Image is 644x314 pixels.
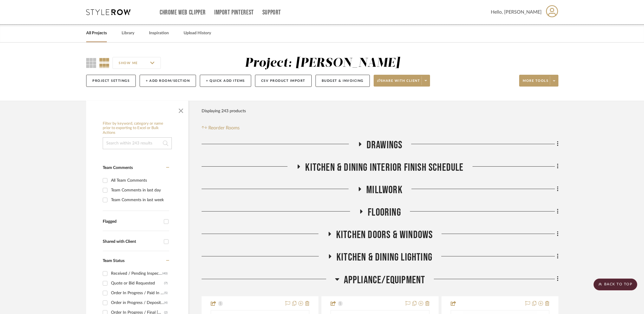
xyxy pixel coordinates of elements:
div: Team Comments in last day [111,186,168,195]
div: Quote or Bid Requested [111,279,164,288]
h6: Filter by keyword, category or name prior to exporting to Excel or Bulk Actions [103,121,172,135]
div: Project: [PERSON_NAME] [245,57,400,69]
button: Share with client [374,75,430,87]
div: Team Comments in last week [111,195,168,205]
span: Reorder Rooms [208,124,240,131]
div: Displaying 243 products [202,105,246,117]
span: Hello, [PERSON_NAME] [491,9,542,16]
button: More tools [519,75,558,87]
span: KITCHEN DOORS & WINDOWS [336,229,433,241]
a: Upload History [184,29,211,37]
div: Order in Progress / Deposit Paid / Balance due [111,298,164,308]
a: Support [262,10,281,15]
div: All Team Comments [111,176,168,185]
span: Share with client [377,79,420,87]
button: + Quick Add Items [200,75,251,87]
button: Reorder Rooms [202,124,240,131]
span: KITCHEN & DINING INTERIOR FINISH SCHEDULE [305,161,463,174]
div: (5) [164,288,168,298]
button: Close [175,104,187,115]
a: Library [122,29,134,37]
div: (4) [164,298,168,308]
span: Team Comments [103,166,133,170]
div: Received / Pending Inspection [111,269,162,278]
span: APPLIANCE/EQUIPMENT [344,274,425,287]
a: Import Pinterest [214,10,254,15]
a: Inspiration [149,29,169,37]
span: FLOORING [368,206,401,219]
a: All Projects [86,29,107,37]
span: MILLWORK [366,184,403,196]
span: More tools [523,79,548,87]
div: (40) [162,269,168,278]
button: CSV Product Import [255,75,312,87]
div: (7) [164,279,168,288]
div: Shared with Client [103,239,161,244]
button: Project Settings [86,75,136,87]
div: Flagged [103,219,161,224]
button: + Add Room/Section [140,75,196,87]
span: KITCHEN & DINING LIGHTING [336,251,432,264]
button: Budget & Invoicing [316,75,370,87]
span: Team Status [103,259,125,263]
span: Drawings [367,139,403,152]
a: Chrome Web Clipper [160,10,206,15]
input: Search within 243 results [103,137,172,149]
div: Order In Progress / Paid In Full w/ Freight, No Balance due [111,288,164,298]
scroll-to-top-button: BACK TO TOP [594,279,637,290]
